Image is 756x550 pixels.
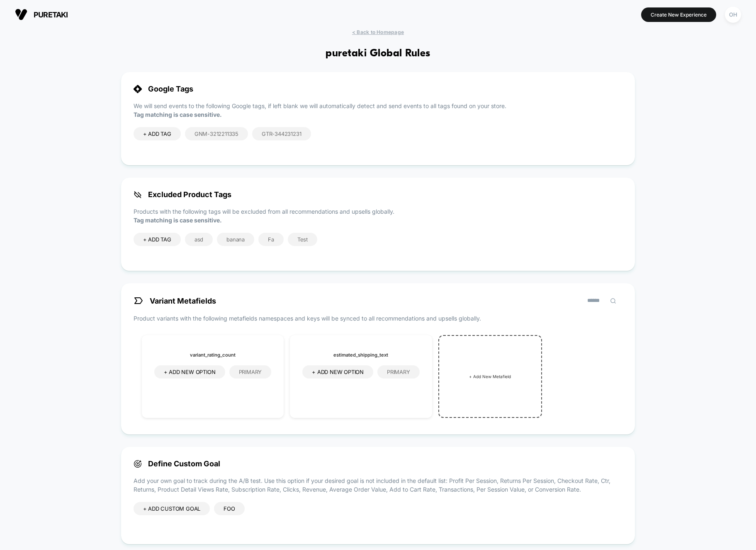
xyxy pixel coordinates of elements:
span: Define Custom Goal [134,459,623,468]
span: Variant Metafields [134,296,216,306]
button: OH [722,6,744,23]
span: GTR-344231231 [262,130,301,137]
span: Google Tags [134,84,623,93]
span: Test [297,236,308,243]
h1: puretaki Global Rules [326,48,430,60]
span: banana [226,236,245,243]
span: puretaki [34,10,68,19]
span: primary [387,369,410,375]
span: + ADD TAG [143,236,171,243]
span: Fa [268,236,274,243]
strong: Tag matching is case sensitive. [134,217,222,224]
img: Visually logo [15,8,27,21]
p: Add your own goal to track during the A/B test. Use this option if your desired goal is not inclu... [134,476,623,494]
p: Product variants with the following metafields namespaces and keys will be synced to all recommen... [134,314,623,323]
button: puretaki [12,8,70,21]
div: + Add New Metafield [438,335,542,418]
span: GNM-3212211335 [194,130,238,137]
button: Create New Experience [641,7,716,22]
p: We will send events to the following Google tags, if left blank we will automatically detect and ... [134,101,623,119]
span: + ADD NEW OPTION [164,369,216,375]
div: + ADD CUSTOM GOAL [134,502,210,515]
span: + ADD TAG [143,130,171,137]
h3: estimated_shipping_text [302,352,419,358]
h3: variant_rating_count [154,352,271,358]
span: < Back to Homepage [352,29,404,35]
strong: Tag matching is case sensitive. [134,111,222,118]
span: Excluded Product Tags [134,190,623,199]
p: Products with the following tags will be excluded from all recommendations and upsells globally. [134,207,623,224]
span: + ADD NEW OPTION [312,369,364,375]
span: asd [194,236,203,243]
div: foo [214,502,244,515]
div: OH [725,7,741,23]
span: primary [239,369,262,375]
